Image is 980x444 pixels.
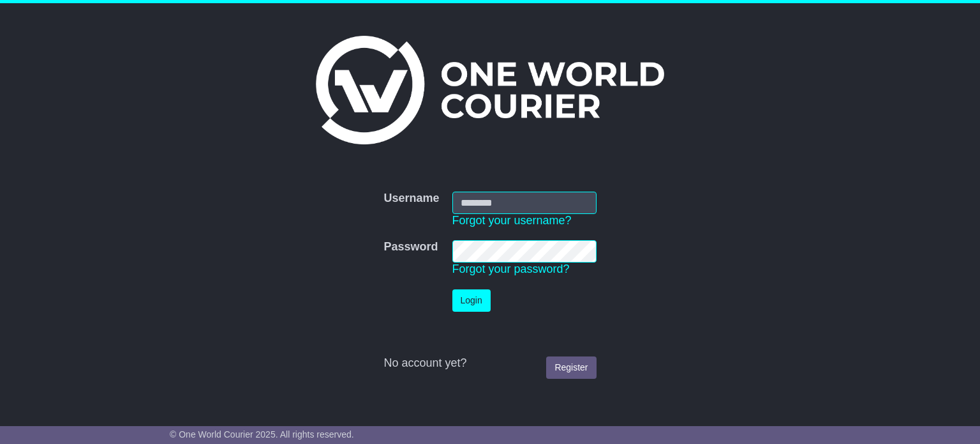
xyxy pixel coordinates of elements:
[383,192,439,206] label: Username
[452,263,570,275] a: Forgot your password?
[452,214,572,227] a: Forgot your username?
[316,36,664,144] img: One World
[452,289,491,312] button: Login
[170,429,354,440] span: © One World Courier 2025. All rights reserved.
[546,356,596,379] a: Register
[383,240,438,254] label: Password
[383,356,596,371] div: No account yet?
